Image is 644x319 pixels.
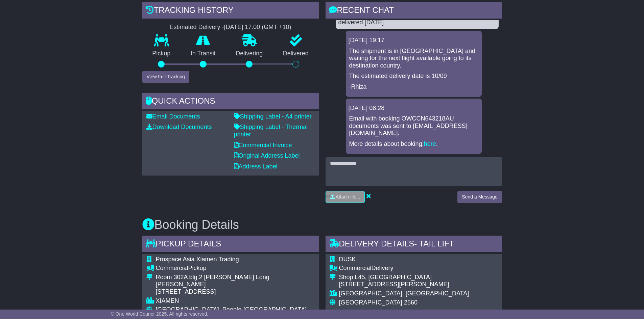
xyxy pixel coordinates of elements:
div: [DATE] 17:00 (GMT +10) [224,24,291,31]
div: Delivery Details [326,236,502,254]
p: The shipment is in [GEOGRAPHIC_DATA] and waiting for the next flight available going to its desti... [349,48,478,70]
div: Shop L45, [GEOGRAPHIC_DATA] [339,274,469,281]
span: © One World Courier 2025. All rights reserved. [111,311,209,317]
a: Address Label [234,163,278,170]
div: XIAMEN [156,297,315,305]
span: 2560 [404,299,418,306]
div: Tracking history [142,2,319,20]
span: Commercial [156,265,188,271]
a: here [424,140,436,147]
p: Pickup [142,50,181,57]
p: Email with booking OWCCN643218AU documents was sent to [EMAIL_ADDRESS][DOMAIN_NAME]. [349,115,478,137]
a: Shipping Label - Thermal printer [234,124,308,138]
a: Original Address Label [234,152,300,159]
div: [STREET_ADDRESS][PERSON_NAME] [339,281,469,288]
span: [GEOGRAPHIC_DATA] [339,299,402,306]
div: [GEOGRAPHIC_DATA], [GEOGRAPHIC_DATA] [339,290,469,297]
span: DUSK [339,256,356,263]
p: The estimated delivery date is 10/09 [349,73,478,80]
span: [GEOGRAPHIC_DATA], People-[GEOGRAPHIC_DATA] [156,306,307,313]
div: [DATE] 08:28 [349,105,479,112]
button: Send a Message [457,191,502,203]
div: Room 302A blg 2 [PERSON_NAME] Long [PERSON_NAME] [156,274,315,288]
p: More details about booking: . [349,140,478,148]
div: Quick Actions [142,93,319,111]
h3: Booking Details [142,218,502,232]
div: Estimated Delivery - [142,24,319,31]
div: Delivery [339,265,469,272]
a: Email Documents [146,113,200,120]
span: Commercial [339,265,372,271]
div: Pickup [156,265,315,272]
span: - Tail Lift [414,239,454,248]
p: In Transit [181,50,226,57]
div: [STREET_ADDRESS] [156,288,315,296]
p: Delivered [273,50,319,57]
div: RECENT CHAT [326,2,502,20]
a: Shipping Label - A4 printer [234,113,312,120]
p: Delivering [226,50,273,57]
a: Download Documents [146,124,212,130]
a: Commercial Invoice [234,142,292,149]
button: View Full Tracking [142,71,189,83]
span: Prospace Asia Xiamen Trading [156,256,239,263]
div: Pickup Details [142,236,319,254]
div: [DATE] 19:17 [349,37,479,44]
p: -Rhiza [349,83,478,91]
